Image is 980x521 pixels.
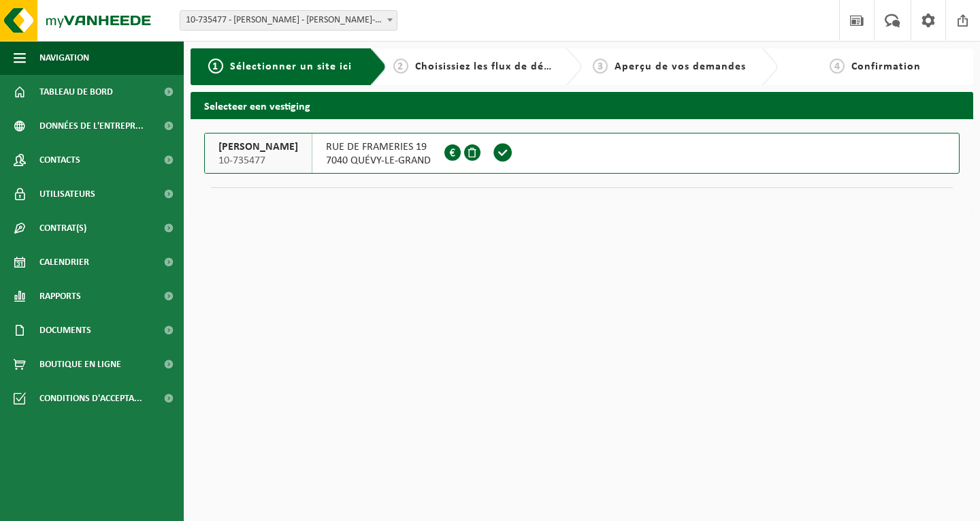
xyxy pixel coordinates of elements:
[326,154,431,168] span: 7040 QUÉVY-LE-GRAND
[39,41,89,75] span: Navigation
[393,59,408,74] span: 2
[415,61,642,72] span: Choisissiez les flux de déchets et récipients
[180,11,397,30] span: 10-735477 - DUBOIS VINCENT - QUÉVY-LE-GRAND
[39,109,144,143] span: Données de l'entrepr...
[180,10,397,31] span: 10-735477 - DUBOIS VINCENT - QUÉVY-LE-GRAND
[204,133,960,174] button: [PERSON_NAME] 10-735477 RUE DE FRAMERIES 197040 QUÉVY-LE-GRAND
[230,61,352,72] span: Sélectionner un site ici
[39,279,81,313] span: Rapports
[615,61,746,72] span: Aperçu de vos demandes
[851,61,921,72] span: Confirmation
[39,177,95,211] span: Utilisateurs
[218,154,298,168] span: 10-735477
[208,59,223,74] span: 1
[191,92,973,119] h2: Selecteer een vestiging
[39,211,86,245] span: Contrat(s)
[326,140,431,154] span: RUE DE FRAMERIES 19
[39,381,142,415] span: Conditions d'accepta...
[593,59,608,74] span: 3
[39,313,91,347] span: Documents
[39,75,113,109] span: Tableau de bord
[830,59,845,74] span: 4
[218,140,298,154] span: [PERSON_NAME]
[39,245,89,279] span: Calendrier
[39,347,121,381] span: Boutique en ligne
[39,143,80,177] span: Contacts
